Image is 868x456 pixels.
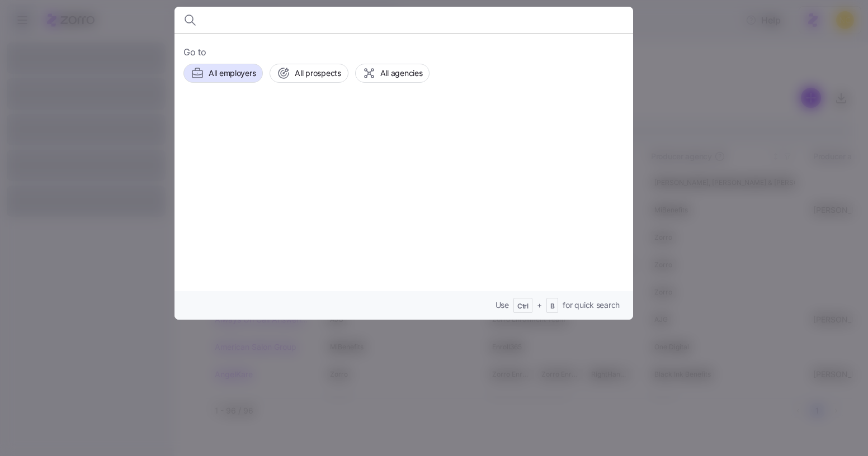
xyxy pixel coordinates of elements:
[550,302,555,311] span: B
[295,68,341,79] span: All prospects
[209,68,256,79] span: All employers
[183,45,624,59] span: Go to
[380,68,423,79] span: All agencies
[355,64,430,83] button: All agencies
[563,300,620,311] span: for quick search
[537,300,542,311] span: +
[183,64,263,83] button: All employers
[517,302,529,311] span: Ctrl
[496,300,509,311] span: Use
[270,64,348,83] button: All prospects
